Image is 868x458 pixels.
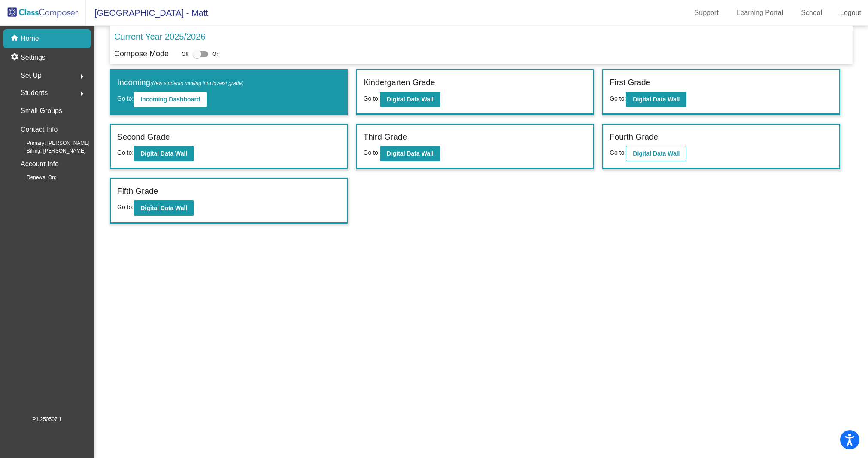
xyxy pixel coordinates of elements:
[21,34,39,44] p: Home
[633,150,680,157] b: Digital Data Wall
[117,131,170,144] label: Second Grade
[13,139,90,147] span: Primary: [PERSON_NAME]
[212,50,219,58] span: On
[114,48,169,60] p: Compose Mode
[21,87,48,99] span: Students
[10,34,21,44] mat-icon: home
[117,185,158,198] label: Fifth Grade
[182,50,188,58] span: Off
[364,149,380,156] span: Go to:
[610,131,658,144] label: Fourth Grade
[688,6,725,20] a: Support
[140,96,200,103] b: Incoming Dashboard
[117,204,134,211] span: Go to:
[21,105,62,117] p: Small Groups
[21,70,42,82] span: Set Up
[21,158,59,170] p: Account Info
[86,6,208,20] span: [GEOGRAPHIC_DATA] - Matt
[794,6,829,20] a: School
[364,76,435,89] label: Kindergarten Grade
[730,6,790,20] a: Learning Portal
[626,146,686,161] button: Digital Data Wall
[387,96,434,103] b: Digital Data Wall
[77,89,87,99] mat-icon: arrow_right
[364,131,407,144] label: Third Grade
[13,174,56,181] span: Renewal On:
[10,52,21,63] mat-icon: settings
[114,30,205,43] p: Current Year 2025/2026
[380,92,440,107] button: Digital Data Wall
[13,147,85,155] span: Billing: [PERSON_NAME]
[633,96,680,103] b: Digital Data Wall
[134,146,194,161] button: Digital Data Wall
[364,95,380,102] span: Go to:
[21,124,58,136] p: Contact Info
[610,149,626,156] span: Go to:
[21,52,46,63] p: Settings
[610,95,626,102] span: Go to:
[387,150,434,157] b: Digital Data Wall
[134,200,194,216] button: Digital Data Wall
[380,146,440,161] button: Digital Data Wall
[117,149,134,156] span: Go to:
[140,150,187,157] b: Digital Data Wall
[626,92,686,107] button: Digital Data Wall
[77,71,87,82] mat-icon: arrow_right
[140,205,187,211] b: Digital Data Wall
[117,76,243,89] label: Incoming
[833,6,868,20] a: Logout
[134,92,207,107] button: Incoming Dashboard
[610,76,650,89] label: First Grade
[150,80,243,86] span: (New students moving into lowest grade)
[117,95,134,102] span: Go to:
